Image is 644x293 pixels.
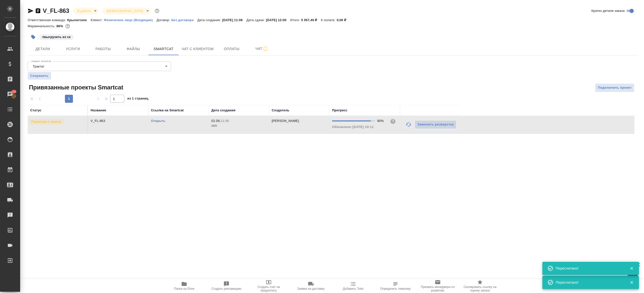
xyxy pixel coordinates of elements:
button: 573.62 RUB; [64,23,71,29]
div: Название [91,108,106,113]
p: [DATE] 12:00 [266,18,290,22]
p: Физическое лицо (Входящие) [104,18,157,22]
p: Клиент: [91,18,104,22]
p: [PERSON_NAME] [272,119,299,123]
p: #выгрузить из ск [42,35,71,40]
span: Smartcat [151,46,176,52]
button: Скопировать ссылку на оценку заказа [459,279,501,293]
button: Закрыть [626,266,637,271]
button: Скопировать ссылку для ЯМессенджера [28,8,34,14]
div: Трактат [28,61,171,71]
span: Файлы [121,46,145,52]
div: В работе [102,8,150,14]
span: выгрузить из ск [39,35,74,39]
span: Подключить проект [598,85,632,91]
div: Прогресс [332,108,347,113]
div: Дата создания [211,108,235,113]
span: Добавить Todo [343,287,364,290]
p: 5 057,40 ₽ [301,18,321,22]
p: Дата создания: [197,18,222,22]
span: 100 [8,89,20,94]
span: Детали [31,46,55,52]
button: Заменить разверстку [415,120,457,129]
span: Заявка на доставку [297,287,325,290]
span: Услуги [61,46,85,52]
span: Создать счет на предоплату [251,285,287,292]
p: 02.09, [211,119,221,123]
div: Создатель [272,108,289,113]
p: Крылатское [67,18,91,22]
button: Обновить прогресс [403,118,415,131]
span: Создать рекламацию [212,287,242,290]
p: 0,00 ₽ [337,18,350,22]
button: Подключить проект [595,83,634,92]
button: В работе [76,9,92,13]
p: Итого: [290,18,301,22]
p: [DATE] 11:06 [222,18,247,22]
span: Чат [250,46,274,52]
span: Заменить разверстку [417,122,454,127]
span: Работы [91,46,115,52]
span: из 1 страниц [127,95,148,103]
p: 11:56 [221,119,229,123]
svg: Подписаться [262,46,268,52]
button: Добавить тэг [28,31,39,43]
button: Закрыть [626,280,637,285]
div: В работе [73,8,98,14]
button: Скопировать ссылку [35,8,41,14]
p: Без договора [171,18,197,22]
button: Создать счет на предоплату [248,279,290,293]
span: Чат с клиентом [182,46,214,52]
p: 86% [56,24,64,28]
span: Папка на Drive [174,287,194,290]
button: Добавить Todo [332,279,374,293]
div: Пересчитано! [556,280,622,285]
button: Определить тематику [374,279,417,293]
button: Папка на Drive [163,279,205,293]
p: К оплате: [321,18,337,22]
div: Статус [30,108,42,113]
div: Ссылка на Smartcat [151,108,184,113]
p: Дата сдачи: [247,18,266,22]
span: Обновлено [DATE] 10:11 [332,125,374,129]
a: Физическое лицо (Входящие) [104,18,157,22]
div: Пересчитано! [556,266,622,271]
a: Без договора [171,18,197,22]
button: Доп статусы указывают на важность/срочность заказа [154,8,160,14]
span: Кратко детали заказа [591,8,625,13]
a: 100 [1,88,19,101]
div: 90% [377,118,386,123]
p: Ответственная команда: [28,18,67,22]
button: Сохранить [28,72,51,80]
p: 2025 [211,123,267,128]
span: Привязанные проекты Smartcat [28,83,123,91]
button: Заявка на доставку [290,279,332,293]
button: Призвать менеджера по развитию [417,279,459,293]
span: Скопировать ссылку на оценку заказа [462,285,498,292]
button: [DEMOGRAPHIC_DATA] [105,9,144,13]
span: Сохранить [30,73,49,78]
span: Определить тематику [380,287,411,290]
p: Договор: [156,18,171,22]
p: V_FL-863 [91,118,146,123]
a: V_FL-863 [43,7,69,14]
span: Призвать менеджера по развитию [420,285,456,292]
button: Трактат [31,64,46,69]
span: Оплаты [220,46,244,52]
button: Создать рекламацию [205,279,248,293]
a: Открыть [151,119,165,123]
p: Привязан к заказу [31,119,61,124]
p: Маржинальность: [28,24,56,28]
